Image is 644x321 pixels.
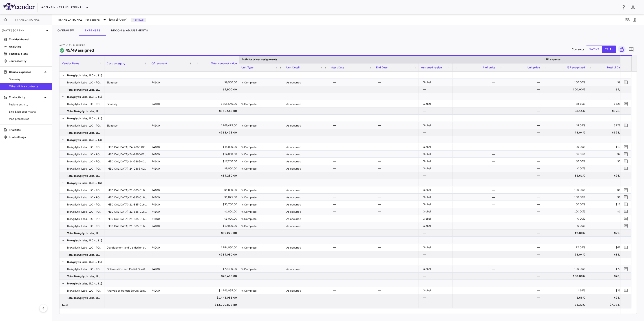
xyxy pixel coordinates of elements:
button: Add comment [623,287,629,293]
div: — [501,100,540,107]
div: 74100 [149,222,194,229]
div: — [333,208,372,215]
button: Add comment [623,194,629,200]
div: $14,000.00 [198,151,237,158]
span: (1) [98,115,102,122]
div: — [501,186,540,194]
div: — [452,79,497,86]
div: Analysis of Human Serum Samples for Lonigutamab, Anti Lonigutamab Antibodies, and Neutralizing An... [104,287,149,294]
span: Unit Type [241,66,254,69]
span: You do not have permission to lock or unlock grids [616,46,626,53]
div: Global [423,122,450,129]
div: 58.15% [546,107,585,115]
div: — [501,158,540,165]
div: Global [423,165,450,172]
div: — [452,265,497,272]
div: $268,425.00 [198,129,237,136]
div: — [333,165,372,172]
div: Global [423,186,450,194]
div: — [333,151,372,158]
p: Clinical expenses [9,70,43,74]
div: — [423,107,450,115]
div: [MEDICAL_DATA]-21-885-016: Pass Through Reagents / Supplies [104,222,149,229]
div: 58.15% [546,100,585,107]
div: — [423,86,450,93]
div: As occurred [284,158,329,165]
div: 0.00% [546,165,585,172]
span: BioAgilytix Labs, LLC - PO-2093 [67,144,102,151]
div: Bioassay [104,122,149,129]
div: [MEDICAL_DATA]-24-2865-022: Feasibility of cLB Assay to Detect NAb against Loni in Human Serum, i... [104,158,149,165]
div: — [378,201,417,208]
p: Financial close [9,52,48,56]
span: Assigned region [421,66,442,69]
div: $3,000.00 [198,215,237,222]
div: 31.61% [546,172,585,179]
div: — [333,186,372,194]
div: 74200 [149,265,194,272]
span: (6) [98,179,102,187]
span: Cost category [107,62,125,65]
div: 74100 [149,151,194,157]
div: $9,900.00 [591,86,630,93]
div: — [378,186,417,194]
div: % Complete [239,287,284,294]
div: $1,800.00 [198,186,237,194]
div: Bioassay [104,79,149,86]
div: As occurred [284,165,329,172]
div: % Complete [239,122,284,129]
div: 74200 [149,287,194,294]
svg: Add comment [624,195,628,199]
span: Translational [57,18,82,22]
p: Trial files [9,128,48,132]
div: 74100 [149,143,194,150]
span: End Date [376,66,388,69]
div: — [378,122,417,129]
div: — [378,158,417,165]
div: 74100 [149,158,194,165]
span: # of units [483,66,495,69]
span: Activity Drivers [59,44,86,47]
span: Unit Detail [286,66,300,69]
span: BioAgilytix Labs, LLC - PO-1867 [67,93,98,100]
div: As occurred [284,244,329,251]
div: — [452,244,497,251]
div: $9,900.00 [591,79,630,86]
div: — [501,143,540,151]
div: — [452,100,497,107]
button: Add comment [627,46,635,53]
div: Global [423,194,450,201]
div: 74100 [149,100,194,107]
h6: 49/49 assigned [66,47,94,53]
div: 48.04% [546,129,585,136]
div: As occurred [284,79,329,86]
span: Total BioAgilytix Labs, LLC - PO-1868 [67,129,102,136]
div: $84,250.00 [198,172,237,179]
div: — [452,151,497,157]
div: $17,250.00 [198,158,237,165]
div: % Complete [239,215,284,222]
span: Total contract value [211,62,237,65]
div: % Complete [239,186,284,193]
div: — [501,208,540,215]
div: $26,635.40 [591,172,630,179]
svg: Add comment [624,188,628,192]
span: BioAgilytix Labs, LLC - PO-2093 [67,158,102,165]
div: % Complete [239,222,284,229]
div: [MEDICAL_DATA]-21-885-016: LTS Sample Preparation [104,194,149,201]
div: As occurred [284,215,329,222]
div: 56.86% [546,151,585,158]
button: Expenses [79,25,106,36]
div: — [378,208,417,215]
span: [DATE] (Open) [109,18,127,22]
span: BioAgilytix Labs, LLC - PO-1867 [67,100,102,108]
span: LTD expense [545,58,561,61]
div: $33,750.00 [198,201,237,208]
div: [MEDICAL_DATA]-24-2865-021: Feasibility of Cell Based Assay to detect NAb against Loni in human s... [104,143,149,150]
div: Global [423,79,450,86]
div: As occurred [284,194,329,201]
div: Global [423,100,450,107]
svg: Add comment [624,224,628,228]
div: — [423,129,450,136]
div: [MEDICAL_DATA]-21-885-016: Additional LTS [104,201,149,208]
